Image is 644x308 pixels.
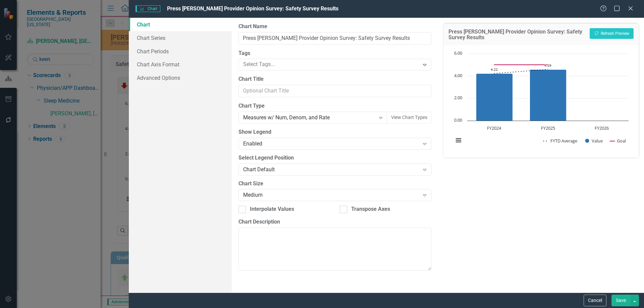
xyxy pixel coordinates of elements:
[584,295,606,306] button: Cancel
[238,180,431,188] label: Chart Size
[543,138,578,144] button: Show FYTD Average
[590,28,634,39] button: Refresh Preview
[129,58,232,71] a: Chart Axis Format
[238,128,431,136] label: Show Legend
[387,112,432,123] button: View Chart Types
[243,191,419,199] div: Medium
[129,18,232,31] a: Chart
[243,140,419,147] div: Enabled
[129,71,232,84] a: Advanced Options
[129,31,232,45] a: Chart Series
[129,45,232,58] a: Chart Periods
[454,117,462,123] text: 0.00
[530,70,566,121] path: FY2025, 4.59. Value.
[594,125,608,131] text: FY2026
[238,102,431,110] label: Chart Type
[238,50,431,57] label: Tags
[611,295,630,306] button: Save
[610,138,626,144] button: Show Goal
[351,205,390,213] div: Transpose Axes
[238,85,431,97] input: Optional Chart Title
[238,75,431,83] label: Chart Title
[454,95,462,101] text: 2.00
[454,50,462,56] text: 6.00
[243,166,419,173] div: Chart Default
[167,5,338,12] span: Press [PERSON_NAME] Provider Opinion Survey: Safety Survey Results
[243,114,375,122] div: Measures w/ Num, Denom, and Rate
[476,74,513,121] path: FY2024, 4.22. Value.
[544,63,551,68] text: 4.59
[541,125,555,131] text: FY2025
[450,50,632,151] svg: Interactive chart
[136,5,160,12] span: Chart
[476,54,602,121] g: Value, series 2 of 3. Bar series with 3 bars.
[585,138,603,144] button: Show Value
[487,125,501,131] text: FY2024
[448,29,586,41] h3: Press [PERSON_NAME] Provider Opinion Survey: Safety Survey Results
[250,205,294,213] div: Interpolate Values
[238,154,431,162] label: Select Legend Position
[450,50,632,151] div: Chart. Highcharts interactive chart.
[454,136,463,145] button: View chart menu, Chart
[491,67,498,72] text: 4.22
[238,23,431,30] label: Chart Name
[454,72,462,78] text: 4.00
[238,218,431,226] label: Chart Description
